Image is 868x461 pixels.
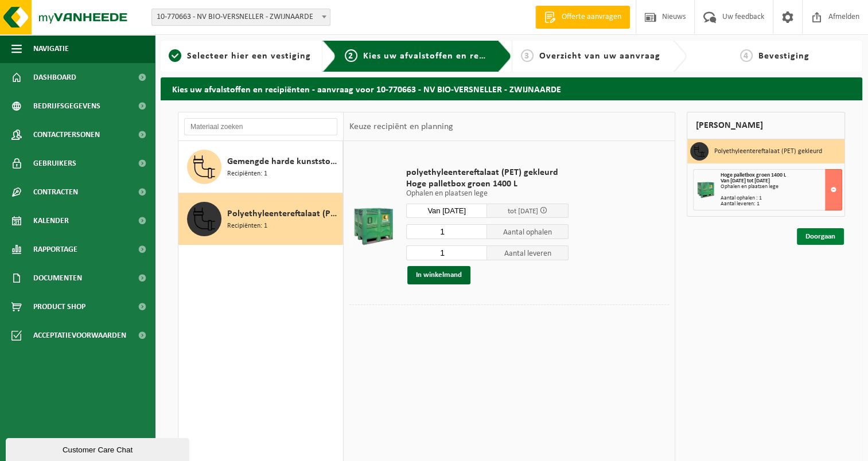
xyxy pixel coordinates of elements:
span: 4 [740,49,753,62]
div: Ophalen en plaatsen lege [721,184,842,190]
span: Selecteer hier een vestiging [187,52,311,61]
button: Polyethyleentereftalaat (PET) gekleurd Recipiënten: 1 [178,193,343,245]
span: Product Shop [33,292,85,321]
a: 1Selecteer hier een vestiging [166,49,313,63]
div: [PERSON_NAME] [687,112,845,139]
button: In winkelmand [407,266,470,284]
span: tot [DATE] [508,208,538,215]
span: Polyethyleentereftalaat (PET) gekleurd [227,207,340,221]
span: 3 [521,49,534,62]
span: Acceptatievoorwaarden [33,321,126,350]
span: Navigatie [33,34,69,63]
span: Overzicht van uw aanvraag [539,52,660,61]
span: 2 [345,49,357,62]
span: Aantal ophalen [487,224,569,239]
div: Keuze recipiënt en planning [344,112,458,141]
span: Dashboard [33,63,76,92]
span: Documenten [33,264,82,292]
span: Recipiënten: 1 [227,169,267,179]
span: Offerte aanvragen [559,11,624,23]
div: Aantal ophalen : 1 [721,196,842,201]
span: Bevestiging [758,52,809,61]
span: Contactpersonen [33,120,100,149]
p: Ophalen en plaatsen lege [406,190,569,198]
input: Materiaal zoeken [184,118,337,135]
strong: Van [DATE] tot [DATE] [721,178,770,184]
span: Contracten [33,178,78,206]
a: Doorgaan [797,228,844,245]
span: Recipiënten: 1 [227,221,267,232]
input: Selecteer datum [406,204,488,218]
iframe: chat widget [6,436,192,461]
span: Gemengde harde kunststoffen (PE, PP en PVC), recycleerbaar (industrieel) [227,155,340,169]
span: polyethyleentereftalaat (PET) gekleurd [406,167,569,178]
span: Bedrijfsgegevens [33,92,100,120]
span: 10-770663 - NV BIO-VERSNELLER - ZWIJNAARDE [152,9,330,25]
span: Kalender [33,206,69,235]
h2: Kies uw afvalstoffen en recipiënten - aanvraag voor 10-770663 - NV BIO-VERSNELLER - ZWIJNAARDE [161,77,862,100]
div: Aantal leveren: 1 [721,201,842,207]
span: Rapportage [33,235,77,264]
span: Gebruikers [33,149,76,178]
h3: Polyethyleentereftalaat (PET) gekleurd [714,142,822,161]
a: Offerte aanvragen [535,6,630,29]
span: 10-770663 - NV BIO-VERSNELLER - ZWIJNAARDE [151,9,330,26]
span: Hoge palletbox groen 1400 L [406,178,569,190]
span: Aantal leveren [487,245,569,260]
span: 1 [169,49,181,62]
button: Gemengde harde kunststoffen (PE, PP en PVC), recycleerbaar (industrieel) Recipiënten: 1 [178,141,343,193]
span: Kies uw afvalstoffen en recipiënten [363,52,521,61]
span: Hoge palletbox groen 1400 L [721,172,786,178]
